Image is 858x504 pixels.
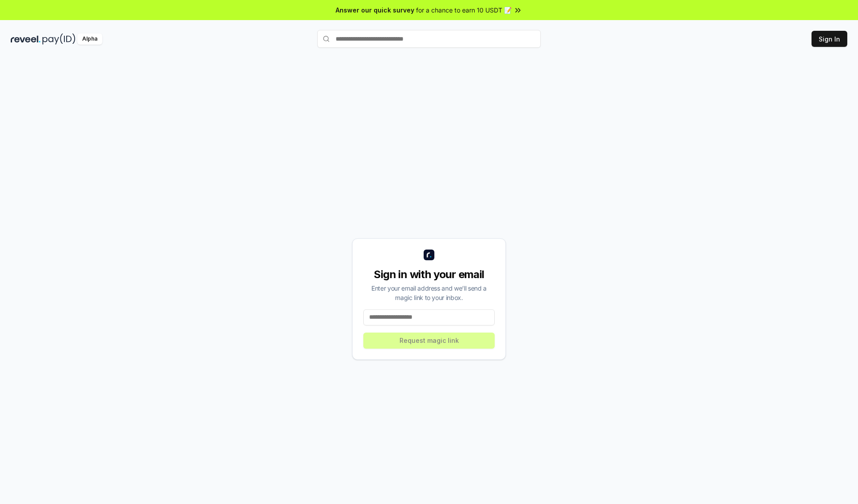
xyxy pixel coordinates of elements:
button: Sign In [812,31,847,47]
img: reveel_dark [11,33,41,45]
span: for a chance to earn 10 USDT 📝 [416,5,512,15]
img: logo_small [424,250,434,260]
div: Alpha [77,33,102,45]
div: Enter your email address and we’ll send a magic link to your inbox. [363,283,495,302]
div: Sign in with your email [363,267,495,282]
img: pay_id [42,33,76,45]
span: Answer our quick survey [336,5,414,15]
